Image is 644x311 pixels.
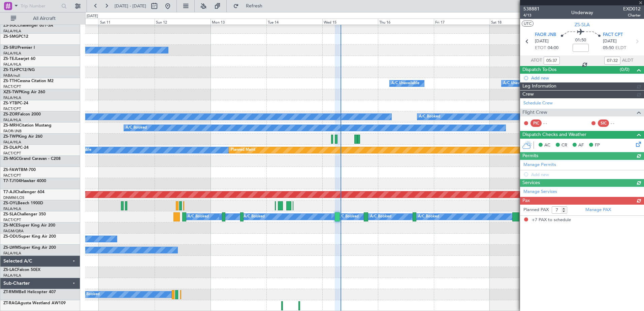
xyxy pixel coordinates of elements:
[3,112,41,116] a: ZS-ZORFalcon 2000
[3,51,21,56] a: FALA/HLA
[523,5,540,12] span: 538881
[3,157,19,161] span: ZS-MGC
[155,19,211,25] div: Sun 12
[434,19,490,25] div: Fri 17
[578,142,584,149] span: AF
[531,57,542,64] span: ATOT
[18,16,71,21] span: All Aircraft
[3,179,21,183] span: T7-TJ104
[503,78,531,89] div: A/C Unavailable
[490,19,546,25] div: Sat 18
[3,151,21,156] a: FACT/CPT
[3,62,21,67] a: FALA/HLA
[3,173,21,178] a: FACT/CPT
[603,32,623,38] span: FACT CPT
[3,212,46,216] a: ZS-SLAChallenger 350
[3,168,19,172] span: ZS-FAW
[3,273,21,278] a: FALA/HLA
[575,37,586,44] span: 01:50
[3,68,17,72] span: ZS-TLH
[87,13,98,19] div: [DATE]
[3,157,61,161] a: ZS-MGCGrand Caravan - C208
[211,19,266,25] div: Mon 13
[3,246,19,250] span: ZS-LWM
[3,124,19,128] span: ZS-MRH
[3,90,45,94] a: XZS-TWPKing Air 260
[3,35,28,39] a: ZS-SMGPC12
[523,12,540,18] span: 4/13
[3,68,35,72] a: ZS-TLHPC12/NG
[3,268,40,272] a: ZS-LACFalcon 50EX
[7,13,73,24] button: All Aircraft
[3,290,19,294] span: ZT-RMM
[623,12,641,18] span: Charter
[3,106,21,111] a: FACT/CPT
[3,57,16,61] span: ZS-TEJ
[531,75,641,81] div: Add new
[3,129,22,134] a: FAOR/JNB
[3,101,17,105] span: ZS-YTB
[3,101,28,105] a: ZS-YTBPC-24
[3,201,18,205] span: ZS-OYL
[3,146,29,150] a: ZS-DLAPC-24
[603,45,614,51] span: 05:50
[3,124,52,128] a: ZS-MRHCitation Mustang
[240,4,268,8] span: Refresh
[3,301,66,305] a: ZT-RAGAgusta Westland AW109
[3,146,18,150] span: ZS-DLA
[623,5,641,12] span: EXD012
[3,212,17,216] span: ZS-SLA
[391,78,419,89] div: A/C Unavailable
[99,19,155,25] div: Sat 11
[21,1,59,11] input: Trip Number
[378,19,434,25] div: Thu 16
[230,1,270,11] button: Refresh
[3,84,21,89] a: FACT/CPT
[615,45,626,51] span: ELDT
[3,217,21,222] a: FACT/CPT
[561,142,567,149] span: CR
[522,131,586,139] span: Dispatch Checks and Weather
[595,142,600,149] span: FP
[78,289,100,300] div: A/C Booked
[322,19,378,25] div: Wed 15
[3,24,53,28] a: ZS-SGCChallenger 601-3A
[337,212,359,222] div: A/C Booked
[522,21,534,27] button: UTC
[3,201,43,205] a: ZS-OYLBeech 1900D
[3,179,46,183] a: T7-TJ104Hawker 4000
[3,79,54,83] a: ZS-TTHCessna Citation M2
[266,19,322,25] div: Tue 14
[3,190,15,194] span: T7-AJI
[603,38,617,45] span: [DATE]
[3,301,18,305] span: ZT-RAG
[3,57,35,61] a: ZS-TEJLearjet 60
[3,223,55,228] a: ZS-MCESuper King Air 200
[3,190,44,194] a: T7-AJIChallenger 604
[418,212,439,222] div: A/C Booked
[535,38,549,45] span: [DATE]
[115,3,146,9] span: [DATE] - [DATE]
[620,66,630,73] span: (0/0)
[231,145,255,155] div: Planned Maint
[126,123,147,133] div: A/C Booked
[571,9,593,16] div: Underway
[3,235,19,239] span: ZS-ODU
[3,73,20,78] a: FABA/null
[3,195,24,200] a: DNMM/LOS
[188,212,209,222] div: A/C Booked
[3,246,56,250] a: ZS-LWMSuper King Air 200
[3,90,21,94] span: XZS-TWP
[535,45,546,51] span: ETOT
[3,29,21,34] a: FALA/HLA
[3,95,21,100] a: FALA/HLA
[3,135,18,139] span: ZS-TWP
[370,212,391,222] div: A/C Booked
[3,268,17,272] span: ZS-LAC
[544,142,550,149] span: AC
[3,117,21,123] a: FALA/HLA
[548,45,558,51] span: 04:00
[622,57,633,64] span: ALDT
[3,135,42,139] a: ZS-TWPKing Air 260
[3,251,21,256] a: FALA/HLA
